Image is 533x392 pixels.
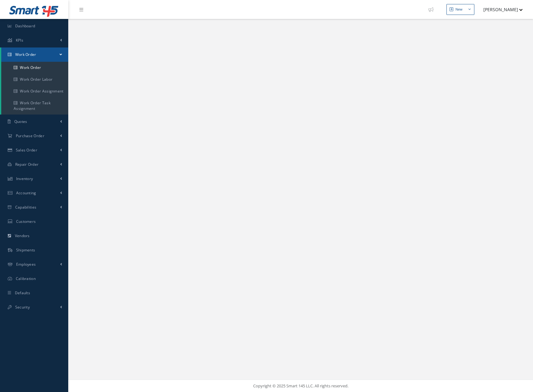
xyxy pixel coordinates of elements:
[16,276,36,281] span: Calibration
[16,147,37,153] span: Sales Order
[14,119,27,124] span: Quotes
[455,7,463,12] div: New
[74,383,527,389] div: Copyright © 2025 Smart 145 LLC. All rights reserved.
[15,290,30,295] span: Defaults
[1,85,68,97] a: Work Order Assignment
[1,47,68,62] a: Work Order
[16,176,33,181] span: Inventory
[16,219,36,224] span: Customers
[16,133,44,138] span: Purchase Order
[15,233,30,238] span: Vendors
[1,74,68,85] a: Work Order Labor
[1,62,68,74] a: Work Order
[15,304,30,310] span: Security
[16,38,23,43] span: KPIs
[15,52,36,57] span: Work Order
[15,205,37,210] span: Capabilities
[1,97,68,115] a: Work Order Task Assignment
[477,3,523,16] button: [PERSON_NAME]
[446,4,474,15] button: New
[16,190,36,196] span: Accounting
[15,23,35,29] span: Dashboard
[16,247,35,253] span: Shipments
[16,262,36,267] span: Employees
[15,162,39,167] span: Repair Order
